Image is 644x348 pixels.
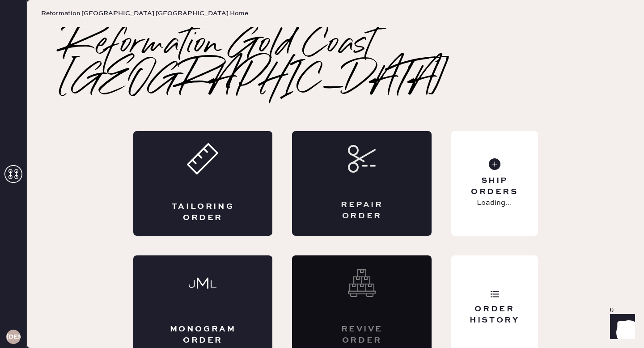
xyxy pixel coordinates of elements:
[169,324,237,346] div: Monogram Order
[328,324,396,346] div: Revive order
[6,334,21,340] h3: [DEMOGRAPHIC_DATA]
[169,201,237,224] div: Tailoring Order
[602,308,640,346] iframe: Front Chat
[458,175,530,198] div: Ship Orders
[328,199,396,222] div: Repair Order
[41,9,248,18] span: Reformation [GEOGRAPHIC_DATA] [GEOGRAPHIC_DATA] Home
[458,304,530,326] div: Order History
[63,27,608,99] h2: Reformation Gold Coast [GEOGRAPHIC_DATA]
[477,198,512,208] p: Loading...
